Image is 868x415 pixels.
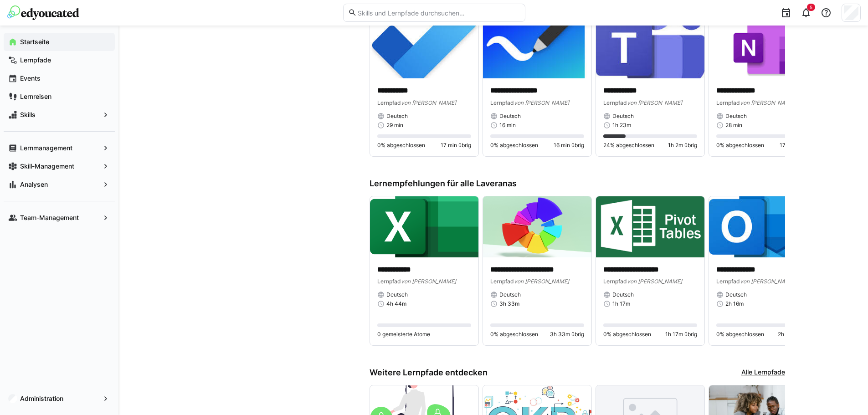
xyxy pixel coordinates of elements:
[596,17,704,78] img: image
[499,291,521,298] span: Deutsch
[716,99,740,106] span: Lernpfad
[740,278,795,285] span: von [PERSON_NAME]
[370,17,478,78] img: image
[725,291,747,298] span: Deutsch
[716,331,764,338] span: 0% abgeschlossen
[603,278,627,285] span: Lernpfad
[740,99,795,106] span: von [PERSON_NAME]
[778,331,810,338] span: 2h 16m übrig
[386,122,403,129] span: 29 min
[386,300,406,307] span: 4h 44m
[386,291,408,298] span: Deutsch
[612,300,630,307] span: 1h 17m
[499,122,516,129] span: 16 min
[612,122,631,129] span: 1h 23m
[401,99,456,106] span: von [PERSON_NAME]
[612,113,634,120] span: Deutsch
[741,368,785,378] a: Alle Lernpfade
[499,300,519,307] span: 3h 33m
[709,196,817,257] img: image
[709,17,817,78] img: image
[810,5,812,10] span: 5
[725,122,742,129] span: 28 min
[441,142,471,149] span: 17 min übrig
[357,9,520,17] input: Skills und Lernpfade durchsuchen…
[725,300,744,307] span: 2h 16m
[377,99,401,106] span: Lernpfad
[716,142,764,149] span: 0% abgeschlossen
[603,99,627,106] span: Lernpfad
[490,278,514,285] span: Lernpfad
[627,99,682,106] span: von [PERSON_NAME]
[370,368,488,378] h3: Weitere Lernpfade entdecken
[716,278,740,285] span: Lernpfad
[401,278,456,285] span: von [PERSON_NAME]
[514,278,569,285] span: von [PERSON_NAME]
[483,196,591,257] img: image
[514,99,569,106] span: von [PERSON_NAME]
[483,17,591,78] img: image
[668,142,697,149] span: 1h 2m übrig
[499,113,521,120] span: Deutsch
[370,179,785,189] h3: Lernempfehlungen für alle Laveranas
[596,196,704,257] img: image
[550,331,584,338] span: 3h 33m übrig
[377,142,425,149] span: 0% abgeschlossen
[665,331,697,338] span: 1h 17m übrig
[377,278,401,285] span: Lernpfad
[490,99,514,106] span: Lernpfad
[612,291,634,298] span: Deutsch
[554,142,584,149] span: 16 min übrig
[603,142,654,149] span: 24% abgeschlossen
[386,113,408,120] span: Deutsch
[370,196,478,257] img: image
[603,331,651,338] span: 0% abgeschlossen
[377,331,430,338] span: 0 gemeisterte Atome
[725,113,747,120] span: Deutsch
[490,331,538,338] span: 0% abgeschlossen
[490,142,538,149] span: 0% abgeschlossen
[627,278,682,285] span: von [PERSON_NAME]
[780,142,810,149] span: 17 min übrig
